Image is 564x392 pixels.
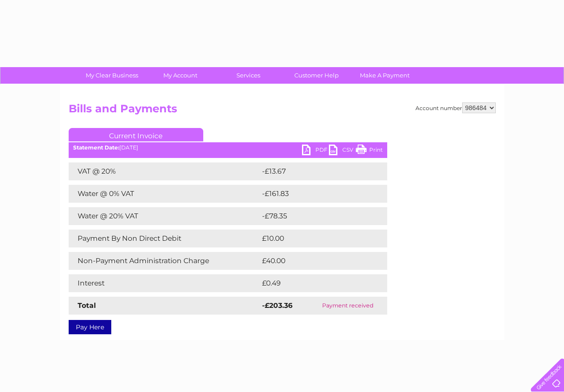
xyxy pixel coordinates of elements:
[262,301,293,310] strong: -£203.36
[69,102,496,119] h2: Bills and Payments
[69,207,260,225] td: Water @ 20% VAT
[309,297,387,315] td: Payment received
[415,102,496,113] div: Account number
[280,67,354,84] a: Customer Help
[73,144,119,151] b: Statement Date:
[348,67,422,84] a: Make A Payment
[356,145,383,158] a: Print
[69,252,260,270] td: Non-Payment Administration Charge
[69,145,387,151] div: [DATE]
[260,185,372,203] td: -£161.83
[69,128,203,141] a: Current Invoice
[75,67,149,84] a: My Clear Business
[69,320,111,334] a: Pay Here
[302,145,329,158] a: PDF
[69,185,260,203] td: Water @ 0% VAT
[260,230,369,247] td: £10.00
[78,301,96,310] strong: Total
[69,274,260,292] td: Interest
[69,162,260,180] td: VAT @ 20%
[260,207,371,225] td: -£78.35
[260,162,370,180] td: -£13.67
[143,67,217,84] a: My Account
[329,145,356,158] a: CSV
[260,274,367,292] td: £0.49
[211,67,285,84] a: Services
[260,252,370,270] td: £40.00
[69,230,260,247] td: Payment By Non Direct Debit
